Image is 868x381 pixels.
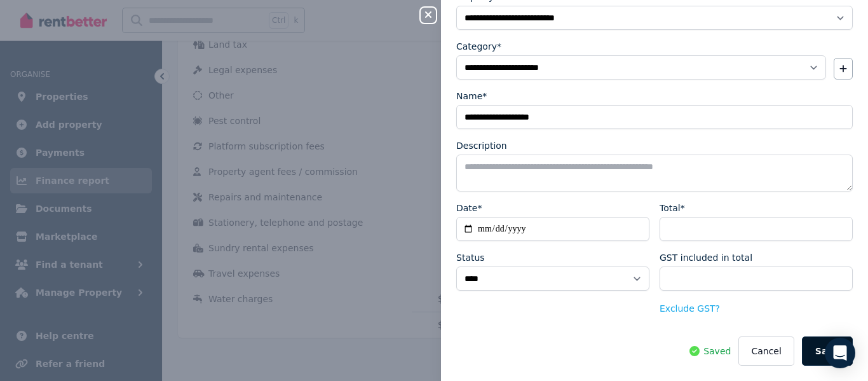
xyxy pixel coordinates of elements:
[456,139,507,152] label: Description
[456,251,485,264] label: Status
[738,336,794,366] button: Cancel
[802,336,853,366] button: Save
[660,302,720,315] button: Exclude GST?
[456,90,487,102] label: Name*
[825,338,855,368] div: Open Intercom Messenger
[456,40,501,53] label: Category*
[660,202,685,214] label: Total*
[456,202,482,214] label: Date*
[703,345,731,357] span: Saved
[660,251,752,264] label: GST included in total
